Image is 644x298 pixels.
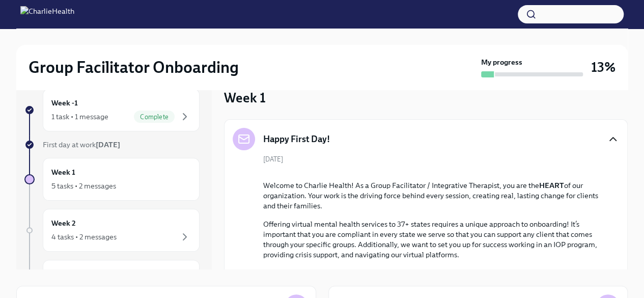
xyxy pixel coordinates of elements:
[51,181,116,191] div: 5 tasks • 2 messages
[263,219,603,260] p: Offering virtual mental health services to 37+ states requires a unique approach to onboarding! I...
[481,57,522,67] strong: My progress
[591,58,615,76] h3: 13%
[96,140,120,149] strong: [DATE]
[224,89,266,107] h3: Week 1
[51,97,78,109] h6: Week -1
[51,232,117,242] div: 4 tasks • 2 messages
[263,180,603,211] p: Welcome to Charlie Health! As a Group Facilitator / Integrative Therapist, you are the of our org...
[51,167,75,178] h6: Week 1
[539,181,564,190] strong: HEART
[263,154,283,164] span: [DATE]
[24,140,200,150] a: First day at work[DATE]
[51,112,108,122] div: 1 task • 1 message
[29,57,239,77] h2: Group Facilitator Onboarding
[24,209,200,252] a: Week 24 tasks • 2 messages
[43,140,120,149] span: First day at work
[20,6,74,22] img: CharlieHealth
[263,133,330,145] h5: Happy First Day!
[24,158,200,201] a: Week 15 tasks • 2 messages
[51,218,76,229] h6: Week 2
[24,89,200,131] a: Week -11 task • 1 messageComplete
[51,268,76,280] h6: Week 3
[134,113,175,121] span: Complete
